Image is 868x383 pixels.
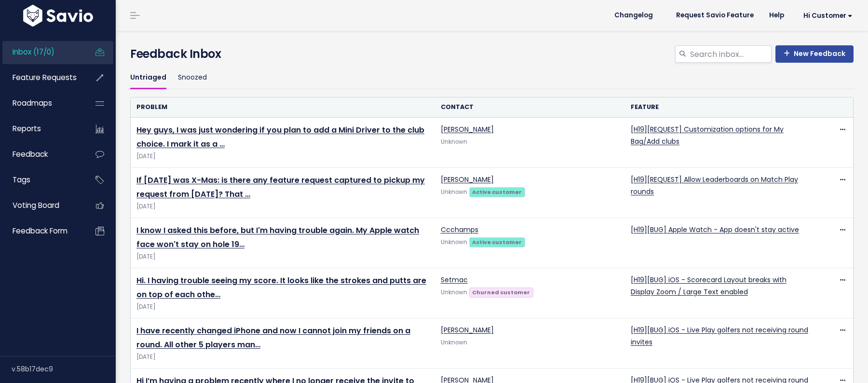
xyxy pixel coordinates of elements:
a: Churned customer [469,287,533,297]
span: Feedback [13,149,48,159]
a: Hi Customer [792,8,860,23]
strong: Active customer [472,188,522,196]
a: [H19][BUG] iOS - Scorecard Layout breaks with Display Zoom / Large Text enabled [631,275,787,297]
img: logo-white.9d6f32f41409.svg [21,5,95,27]
a: Help [761,8,792,23]
a: Roadmaps [2,92,80,114]
a: If [DATE] was X-Mas: is there any feature request captured to pickup my request from [DATE]? That … [136,175,425,200]
span: Unknown [441,138,467,146]
th: Problem [131,97,435,117]
a: Setmac [441,275,468,285]
h4: Feedback Inbox [130,45,854,63]
span: Reports [13,123,41,134]
a: Feedback form [2,220,80,242]
ul: Filter feature requests [130,67,854,89]
a: Untriaged [130,67,166,89]
div: v.58b17dec9 [12,356,116,382]
span: Unknown [441,188,467,196]
a: Hi. I having trouble seeing my score. It looks like the strokes and putts are on top of each othe… [136,275,426,300]
a: Inbox (17/0) [2,41,80,63]
th: Contact [435,97,625,117]
a: [H19][BUG] Apple Watch - App doesn't stay active [631,225,799,234]
a: Active customer [469,237,525,246]
a: Snoozed [178,67,207,89]
a: New Feedback [775,45,854,63]
a: Tags [2,169,80,191]
a: I know I asked this before, but I'm having trouble again. My Apple watch face won't stay on hole 19… [136,225,419,250]
span: [DATE] [136,302,429,312]
span: [DATE] [136,151,429,162]
a: Hey guys, I was just wondering if you plan to add a Mini Driver to the club choice. I mark it as a … [136,124,424,150]
span: Unknown [441,238,467,246]
th: Feature [625,97,815,117]
span: Voting Board [13,200,59,210]
strong: Churned customer [472,288,530,296]
a: Active customer [469,187,525,196]
input: Search inbox... [689,45,772,63]
span: [DATE] [136,202,429,212]
span: Inbox (17/0) [13,47,54,57]
span: Feedback form [13,226,68,236]
a: [PERSON_NAME] [441,325,494,335]
a: [H19][REQUEST] Customization options for My Bag/Add clubs [631,124,784,146]
span: Feature Requests [13,72,77,82]
span: Roadmaps [13,98,52,108]
strong: Active customer [472,238,522,246]
a: I have recently changed iPhone and now I cannot join my friends on a round. All other 5 players man… [136,325,410,350]
a: Feature Requests [2,67,80,89]
span: Unknown [441,288,467,296]
span: Unknown [441,339,467,346]
span: [DATE] [136,352,429,362]
a: Feedback [2,143,80,165]
a: [H19][BUG] iOS - Live Play golfers not receiving round invites [631,325,808,347]
a: Voting Board [2,194,80,217]
a: Reports [2,118,80,140]
a: [PERSON_NAME] [441,124,494,134]
span: Tags [13,175,30,185]
span: Changelog [614,12,653,19]
a: [PERSON_NAME] [441,175,494,184]
span: Hi Customer [803,12,853,19]
a: Ccchamps [441,225,478,234]
span: [DATE] [136,252,429,262]
a: Request Savio Feature [668,8,761,23]
a: [H19][REQUEST] Allow Leaderboards on Match Play rounds [631,175,798,196]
